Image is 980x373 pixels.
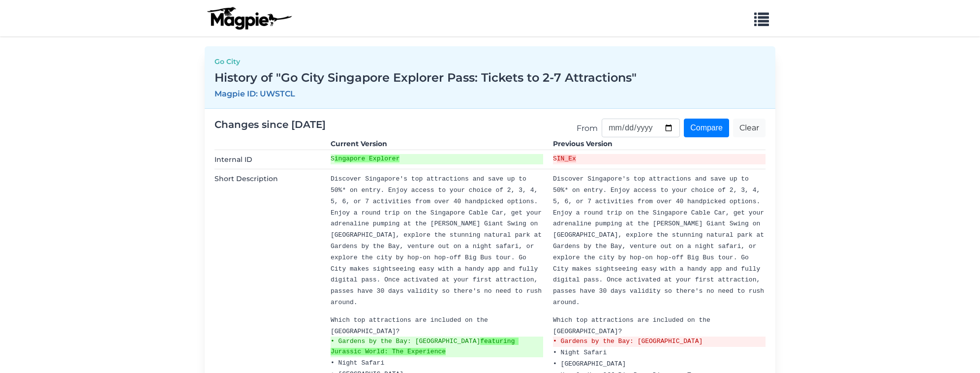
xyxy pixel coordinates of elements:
h5: Magpie ID: UWSTCL [214,89,766,98]
img: logo-ab69f6fb50320c5b225c76a69d11143b.png [205,6,293,30]
label: From [577,122,598,135]
del: S [553,154,766,164]
span: Discover Singapore's top attractions and save up to 50%* on entry. Enjoy access to your choice of... [553,175,768,306]
span: Discover Singapore's top attractions and save up to 50%* on entry. Enjoy access to your choice of... [331,175,546,306]
span: • [GEOGRAPHIC_DATA] [553,360,626,368]
dt: Internal ID [214,154,321,165]
input: Compare [684,119,729,137]
span: Changes since [DATE] [214,119,326,130]
a: Go City [214,56,766,67]
ins: • Gardens by the Bay: [GEOGRAPHIC_DATA] [331,337,543,357]
dd: Current Version [331,138,543,149]
ins: S [331,154,543,164]
h3: History of "Go City Singapore Explorer Pass: Tickets to 2-7 Attractions" [214,71,766,85]
del: • Gardens by the Bay: [GEOGRAPHIC_DATA] [553,337,766,347]
strong: ingapore Explorer [335,155,400,162]
span: • Night Safari [553,349,607,356]
span: Which top attractions are included on the [GEOGRAPHIC_DATA]? [553,316,714,335]
a: Clear [733,119,766,137]
strong: IN_Ex [557,155,576,162]
span: Which top attractions are included on the [GEOGRAPHIC_DATA]? [331,316,492,335]
dd: Previous Version [553,138,766,149]
span: • Night Safari [331,359,384,367]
